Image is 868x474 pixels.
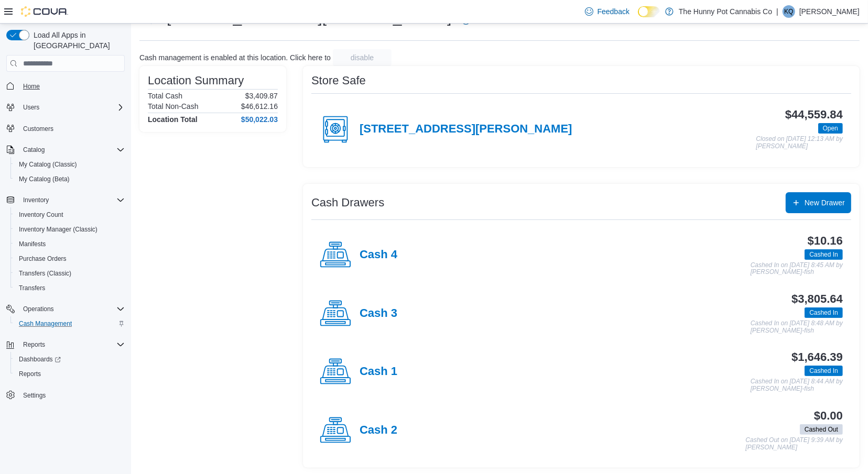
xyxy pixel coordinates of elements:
a: Settings [19,389,50,402]
h4: Cash 4 [360,248,397,262]
span: Reports [19,370,41,378]
a: Transfers (Classic) [15,267,75,280]
span: Transfers (Classic) [15,267,125,280]
span: Customers [19,122,125,135]
h4: Cash 2 [360,424,397,437]
button: Cash Management [10,316,129,331]
h4: $50,022.03 [241,115,278,124]
a: Feedback [581,1,634,22]
input: Dark Mode [638,6,660,17]
button: Operations [19,303,58,315]
button: Users [2,100,129,115]
button: My Catalog (Beta) [10,172,129,186]
img: Cova [21,6,68,17]
h3: Cash Drawers [311,196,384,209]
span: Open [823,124,838,133]
h3: $44,559.84 [785,108,843,121]
span: Users [23,103,39,112]
button: Inventory Manager (Classic) [10,222,129,237]
span: Transfers [15,282,125,294]
button: Home [2,78,129,93]
p: Cash management is enabled at this location. Click here to [139,53,331,62]
span: KQ [784,5,793,18]
span: Dashboards [19,355,61,363]
button: Transfers [10,281,129,295]
button: My Catalog (Classic) [10,157,129,172]
span: Settings [23,391,46,400]
span: Catalog [23,146,45,154]
span: Operations [23,305,54,313]
span: Transfers [19,284,45,292]
p: | [776,5,778,18]
span: Cash Management [19,319,72,328]
nav: Complex example [6,74,125,430]
h3: $1,646.39 [791,351,843,363]
a: Inventory Manager (Classic) [15,223,102,236]
span: My Catalog (Beta) [15,173,125,185]
span: Dashboards [15,353,125,366]
span: Reports [15,368,125,380]
span: Manifests [15,238,125,250]
span: Transfers (Classic) [19,269,71,278]
button: Purchase Orders [10,251,129,266]
a: Dashboards [10,352,129,367]
a: Manifests [15,238,50,250]
h3: $3,805.64 [791,293,843,305]
span: My Catalog (Classic) [19,160,77,169]
span: Inventory Count [19,211,63,219]
button: Transfers (Classic) [10,266,129,281]
h4: [STREET_ADDRESS][PERSON_NAME] [360,123,572,136]
p: Cashed Out on [DATE] 9:39 AM by [PERSON_NAME] [746,437,843,451]
span: Purchase Orders [15,252,125,265]
button: Reports [19,338,49,351]
a: Customers [19,123,58,135]
a: Reports [15,368,45,380]
span: Cashed Out [800,424,843,435]
span: Cashed In [809,366,838,376]
span: Cashed In [805,307,843,318]
div: Kobee Quinn [783,5,795,18]
span: Feedback [598,6,630,17]
span: My Catalog (Classic) [15,158,125,171]
button: Catalog [2,142,129,157]
span: My Catalog (Beta) [19,175,70,183]
h6: Total Non-Cash [148,102,199,111]
span: Inventory [23,196,49,204]
span: New Drawer [805,197,845,208]
a: Transfers [15,282,49,294]
span: disable [351,52,374,63]
span: Cashed In [805,249,843,260]
span: Inventory Manager (Classic) [15,223,125,236]
span: Settings [19,389,125,402]
span: Dark Mode [638,17,638,18]
span: Open [818,123,843,134]
button: Settings [2,388,129,403]
h3: $0.00 [814,410,843,422]
span: Purchase Orders [19,255,67,263]
button: Inventory [19,194,53,206]
span: Catalog [19,144,125,156]
button: disable [333,49,392,66]
a: My Catalog (Classic) [15,158,81,171]
span: Cashed In [809,250,838,259]
span: Cashed In [809,308,838,317]
h6: Total Cash [148,92,182,100]
button: Catalog [19,144,49,156]
button: Inventory Count [10,207,129,222]
span: Operations [19,303,125,315]
h4: Location Total [148,115,198,124]
span: Cashed In [805,366,843,376]
span: Home [19,79,125,92]
p: Cashed In on [DATE] 8:44 AM by [PERSON_NAME]-fish [751,378,843,392]
button: New Drawer [786,192,851,213]
a: Inventory Count [15,208,68,221]
button: Customers [2,121,129,136]
button: Reports [2,337,129,352]
span: Reports [23,340,45,349]
p: Cashed In on [DATE] 8:48 AM by [PERSON_NAME]-fish [751,320,843,334]
p: Closed on [DATE] 12:13 AM by [PERSON_NAME] [756,136,843,150]
span: Customers [23,125,53,133]
span: Inventory [19,194,125,206]
h3: Store Safe [311,74,366,87]
span: Inventory Count [15,208,125,221]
